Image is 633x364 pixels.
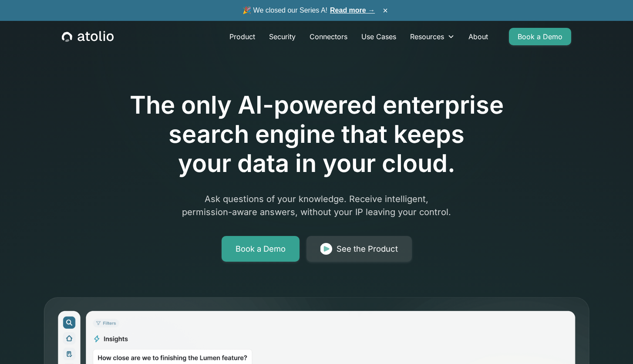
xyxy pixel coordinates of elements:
span: 🎉 We closed our Series A! [242,5,375,16]
a: Use Cases [354,28,403,45]
a: Security [262,28,303,45]
a: Connectors [303,28,354,45]
div: See the Product [337,243,398,255]
div: Resources [410,31,444,42]
a: Product [222,28,262,45]
button: × [380,6,391,15]
a: Read more → [330,7,375,14]
a: home [62,31,114,42]
a: About [461,28,495,45]
a: See the Product [306,236,412,262]
div: Resources [403,28,461,45]
a: Book a Demo [509,28,571,45]
h1: The only AI-powered enterprise search engine that keeps your data in your cloud. [94,91,539,179]
a: Book a Demo [222,236,300,262]
p: Ask questions of your knowledge. Receive intelligent, permission-aware answers, without your IP l... [149,192,484,219]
